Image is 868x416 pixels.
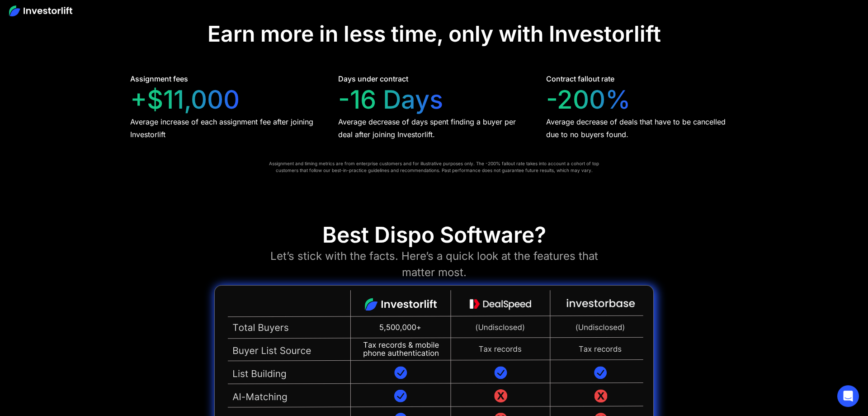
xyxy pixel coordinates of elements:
[258,248,610,281] div: Let’s stick with the facts. Here’s a quick look at the features that matter most.
[338,115,530,141] div: Average decrease of days spent finding a buyer per deal after joining Investorlift.
[837,385,859,407] div: Open Intercom Messenger
[130,73,188,84] div: Assignment fees
[208,21,661,47] div: Earn more in less time, only with Investorlift
[338,73,408,84] div: Days under contract
[546,115,738,141] div: Average decrease of deals that have to be cancelled due to no buyers found.
[130,85,240,115] div: +$11,000
[130,115,322,141] div: Average increase of each assignment fee after joining Investorlift
[546,85,631,115] div: -200%
[322,222,546,248] div: Best Dispo Software?
[260,160,608,174] div: Assignment and timing metrics are from enterprise customers and for illustrative purposes only. T...
[338,85,443,115] div: -16 Days
[546,73,614,84] div: Contract fallout rate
